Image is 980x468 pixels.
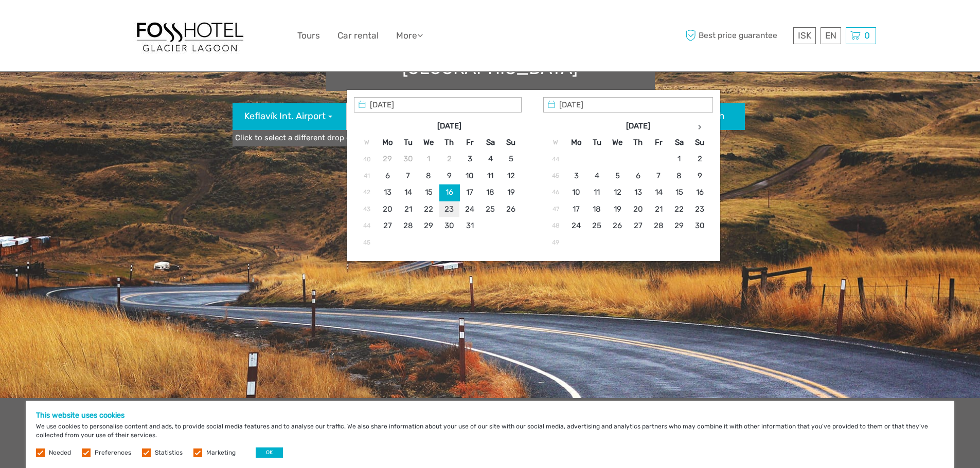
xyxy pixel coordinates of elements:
th: Fr [459,135,480,151]
td: 46 [545,184,566,201]
td: 26 [607,218,628,234]
td: 15 [669,184,689,201]
td: 25 [480,201,501,217]
td: 16 [439,184,459,201]
td: 21 [398,201,418,217]
td: 23 [689,201,710,217]
h5: This website uses cookies [36,411,944,420]
td: 10 [566,184,586,201]
td: 20 [628,201,648,217]
th: Tu [586,135,607,151]
span: Keflavík Int. Airport [244,110,326,123]
td: 27 [377,218,398,234]
td: 6 [628,167,648,184]
td: 27 [628,218,648,234]
td: 8 [418,167,439,184]
td: 11 [480,167,501,184]
td: 14 [398,184,418,201]
th: Sa [669,135,689,151]
td: 30 [398,151,418,167]
td: 23 [439,201,459,217]
td: 49 [545,234,566,251]
td: 44 [357,218,377,234]
a: Click to select a different drop off place [233,130,380,146]
span: ISK [798,30,811,41]
td: 4 [480,151,501,167]
th: Su [689,135,710,151]
td: 14 [648,184,669,201]
td: 1 [418,151,439,167]
th: We [607,135,628,151]
td: 19 [501,184,521,201]
td: 48 [545,218,566,234]
th: Mo [566,135,586,151]
td: 43 [357,201,377,217]
td: 5 [607,167,628,184]
td: 16 [689,184,710,201]
td: 47 [545,201,566,217]
td: 25 [586,218,607,234]
td: 30 [689,218,710,234]
div: We use cookies to personalise content and ads, to provide social media features and to analyse ou... [26,401,954,468]
td: 24 [566,218,586,234]
th: Sa [480,135,501,151]
td: 5 [501,151,521,167]
td: 42 [357,184,377,201]
th: We [418,135,439,151]
button: Keflavík Int. Airport [233,103,346,130]
td: 7 [648,167,669,184]
td: 15 [418,184,439,201]
th: Su [501,135,521,151]
th: Th [439,135,459,151]
a: Tours [297,28,320,43]
th: [DATE] [398,118,501,134]
td: 21 [648,201,669,217]
th: [DATE] [586,118,689,134]
td: 3 [459,151,480,167]
button: OK [256,447,283,458]
td: 45 [357,234,377,251]
td: 8 [669,167,689,184]
td: 9 [439,167,459,184]
td: 29 [418,218,439,234]
td: 9 [689,167,710,184]
td: 29 [669,218,689,234]
th: Mo [377,135,398,151]
td: 44 [545,151,566,167]
td: 1 [669,151,689,167]
td: 13 [377,184,398,201]
th: Fr [648,135,669,151]
td: 11 [586,184,607,201]
td: 4 [586,167,607,184]
a: Car rental [337,28,379,43]
label: Preferences [95,448,131,457]
th: W [545,135,566,151]
td: 24 [459,201,480,217]
td: 2 [689,151,710,167]
td: 22 [418,201,439,217]
td: 2 [439,151,459,167]
img: 1303-6910c56d-1cb8-4c54-b886-5f11292459f5_logo_big.jpg [133,17,246,54]
label: Needed [49,448,71,457]
td: 18 [586,201,607,217]
td: 17 [459,184,480,201]
td: 22 [669,201,689,217]
th: W [357,135,377,151]
td: 12 [607,184,628,201]
td: 31 [459,218,480,234]
td: 10 [459,167,480,184]
td: 19 [607,201,628,217]
td: 45 [545,167,566,184]
td: 41 [357,167,377,184]
td: 18 [480,184,501,201]
label: Marketing [206,448,236,457]
th: Th [628,135,648,151]
td: 7 [398,167,418,184]
a: More [396,28,423,43]
label: Statistics [155,448,183,457]
td: 6 [377,167,398,184]
td: 3 [566,167,586,184]
td: 40 [357,151,377,167]
th: Tu [398,135,418,151]
div: EN [821,27,841,44]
